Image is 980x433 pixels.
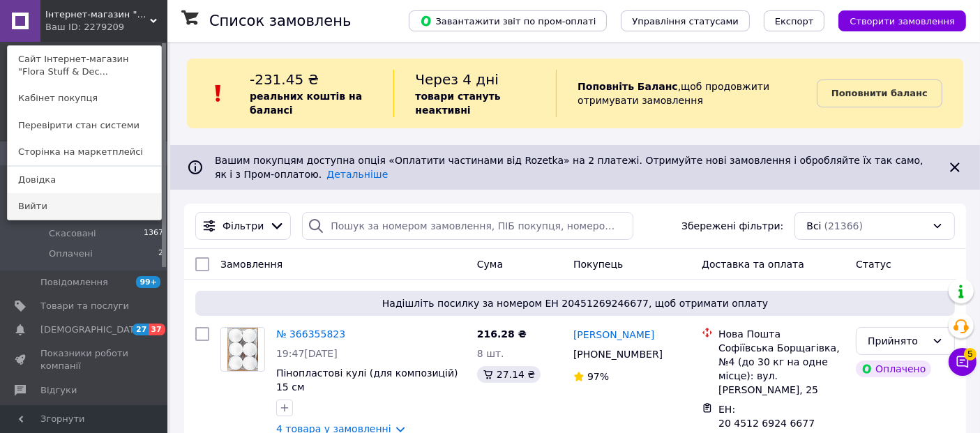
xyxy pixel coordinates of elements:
a: Довідка [8,167,161,193]
b: реальних коштів на балансі [250,91,362,116]
a: Перевірити стан системи [8,112,161,139]
span: Доставка та оплата [702,259,804,270]
button: Експорт [764,10,825,31]
button: Завантажити звіт по пром-оплаті [409,10,607,31]
div: Нова Пошта [718,327,845,341]
span: Показники роботи компанії [40,347,129,372]
span: 216.28 ₴ [477,328,527,340]
span: 99+ [136,276,160,288]
div: Прийнято [868,333,926,349]
span: Фільтри [223,219,264,233]
input: Пошук за номером замовлення, ПІБ покупця, номером телефону, Email, номером накладної [302,212,633,240]
span: Завантажити звіт по пром-оплаті [420,15,596,27]
a: Пінопластові кулі (для композицій) 15 см [276,367,458,393]
span: 8 шт. [477,348,504,359]
span: Товари та послуги [40,300,129,312]
a: Вийти [8,193,161,220]
button: Створити замовлення [838,10,966,31]
span: Експорт [775,16,814,26]
a: [PERSON_NAME] [573,328,654,342]
span: Cума [477,259,503,270]
span: Повідомлення [40,276,108,289]
span: 27 [133,324,149,335]
span: Управління статусами [632,16,739,26]
span: (21366) [824,220,863,231]
span: Оплачені [49,248,93,260]
img: Фото товару [227,328,257,371]
span: 5 [964,348,977,360]
span: Інтернет-магазин "Flora Stuff & Decor" [45,8,150,21]
a: Фото товару [220,327,265,372]
span: 1367 [144,227,163,240]
span: 97% [587,371,609,382]
b: Поповнити баланс [831,88,928,98]
span: Покупець [573,259,623,270]
span: Відгуки [40,384,77,397]
a: Детальніше [326,169,388,180]
a: Поповнити баланс [817,79,942,107]
a: № 366355823 [276,328,345,340]
img: :exclamation: [208,83,229,104]
span: Замовлення [220,259,282,270]
a: Сторінка на маркетплейсі [8,139,161,165]
div: Софіївська Борщагівка, №4 (до 30 кг на одне місце): вул. [PERSON_NAME], 25 [718,341,845,397]
span: Всі [806,219,821,233]
span: Через 4 дні [415,71,499,88]
a: Кабінет покупця [8,85,161,112]
a: Створити замовлення [824,15,966,26]
a: Сайт Інтернет-магазин "Flora Stuff & Dec... [8,46,161,85]
b: товари стануть неактивні [415,91,500,116]
span: ЕН: 20 4512 6924 6677 [718,404,815,429]
span: Скасовані [49,227,96,240]
span: Вашим покупцям доступна опція «Оплатити частинами від Rozetka» на 2 платежі. Отримуйте нові замов... [215,155,924,180]
div: Ваш ID: 2279209 [45,21,104,33]
span: 2 [158,248,163,260]
button: Чат з покупцем5 [949,348,977,376]
span: [DEMOGRAPHIC_DATA] [40,324,144,336]
div: , щоб продовжити отримувати замовлення [556,70,817,117]
span: -231.45 ₴ [250,71,319,88]
span: Збережені фільтри: [681,219,783,233]
span: 37 [149,324,165,335]
span: [PHONE_NUMBER] [573,349,663,360]
div: Оплачено [856,360,931,377]
div: 27.14 ₴ [477,366,541,383]
span: Створити замовлення [850,16,955,26]
button: Управління статусами [621,10,750,31]
span: Статус [856,259,891,270]
b: Поповніть Баланс [578,81,678,92]
span: Надішліть посилку за номером ЕН 20451269246677, щоб отримати оплату [201,296,949,310]
span: 19:47[DATE] [276,348,338,359]
h1: Список замовлень [209,13,351,29]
